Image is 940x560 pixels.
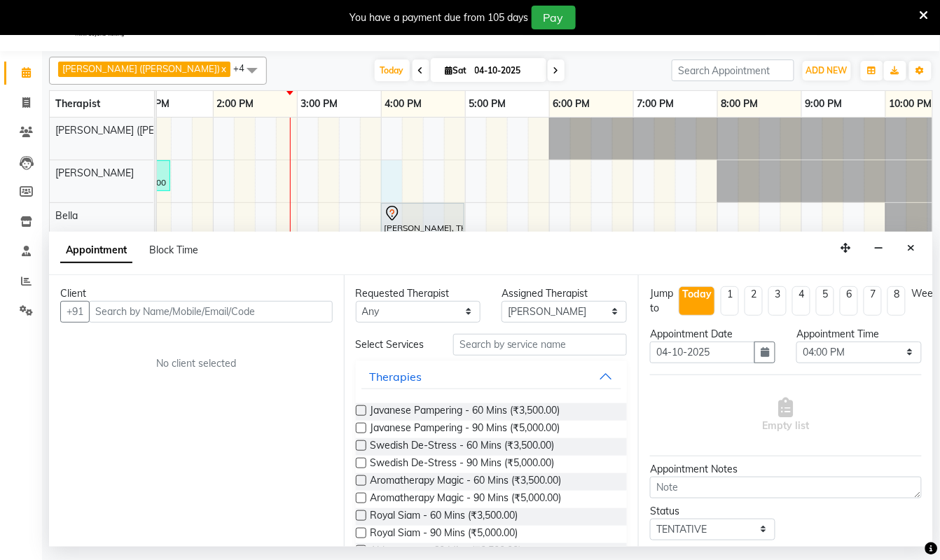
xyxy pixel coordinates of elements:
span: Sat [442,65,471,76]
span: Javanese Pampering - 90 Mins (₹5,000.00) [371,421,560,438]
span: [PERSON_NAME] ([PERSON_NAME]) [62,63,220,74]
div: Therapies [370,368,422,385]
a: 9:00 PM [802,94,846,114]
span: Empty list [763,398,810,433]
div: Appointment Time [796,327,922,342]
span: Royal Siam - 60 Mins (₹3,500.00) [371,508,518,526]
div: Appointment Date [650,327,775,342]
a: 3:00 PM [298,94,342,114]
a: 2:00 PM [214,94,258,114]
div: Appointment Notes [650,462,922,477]
div: Status [650,504,775,519]
button: Pay [532,6,576,29]
a: x [220,63,226,74]
div: Assigned Therapist [502,286,627,301]
span: Appointment [60,238,132,263]
a: 6:00 PM [550,94,594,114]
span: Javanese Pampering - 60 Mins (₹3,500.00) [371,403,560,421]
li: 4 [792,286,810,316]
span: Therapist [55,97,100,110]
li: 5 [816,286,834,316]
span: Swedish De-Stress - 90 Mins (₹5,000.00) [371,456,555,473]
input: 2025-10-04 [471,60,541,81]
div: Jump to [650,286,673,316]
button: +91 [60,301,90,323]
li: 1 [721,286,739,316]
li: 3 [768,286,787,316]
button: Therapies [361,364,622,389]
a: 7:00 PM [634,94,678,114]
input: yyyy-mm-dd [650,342,755,363]
span: [PERSON_NAME] ([PERSON_NAME]) [55,124,221,136]
input: Search by service name [453,334,627,356]
span: Royal Siam - 90 Mins (₹5,000.00) [371,526,518,543]
span: ADD NEW [806,65,848,76]
li: 8 [887,286,906,316]
button: ADD NEW [803,61,851,80]
span: Aromatherapy Magic - 60 Mins (₹3,500.00) [371,473,562,491]
div: Requested Therapist [356,286,481,301]
a: 10:00 PM [886,94,936,114]
span: Block Time [149,244,198,256]
li: 7 [864,286,882,316]
span: [PERSON_NAME] [55,167,134,179]
a: 4:00 PM [382,94,426,114]
a: 8:00 PM [718,94,762,114]
input: Search Appointment [672,59,794,81]
span: Today [375,59,410,81]
button: Close [901,237,922,259]
span: +4 [233,62,255,73]
div: Select Services [345,337,443,352]
div: [PERSON_NAME], TK04, 04:00 PM-05:00 PM, Javanese Pampering - 60 Mins [382,205,463,234]
input: Search by Name/Mobile/Email/Code [89,301,333,323]
div: You have a payment due from 105 days [350,10,529,25]
span: Aromatherapy Magic - 90 Mins (₹5,000.00) [371,491,562,508]
li: 6 [840,286,858,316]
div: Today [682,287,712,302]
span: Swedish De-Stress - 60 Mins (₹3,500.00) [371,438,555,456]
li: 2 [745,286,763,316]
a: 5:00 PM [466,94,510,114]
div: No client selected [94,356,299,371]
span: Bella [55,209,78,222]
div: Client [60,286,333,301]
